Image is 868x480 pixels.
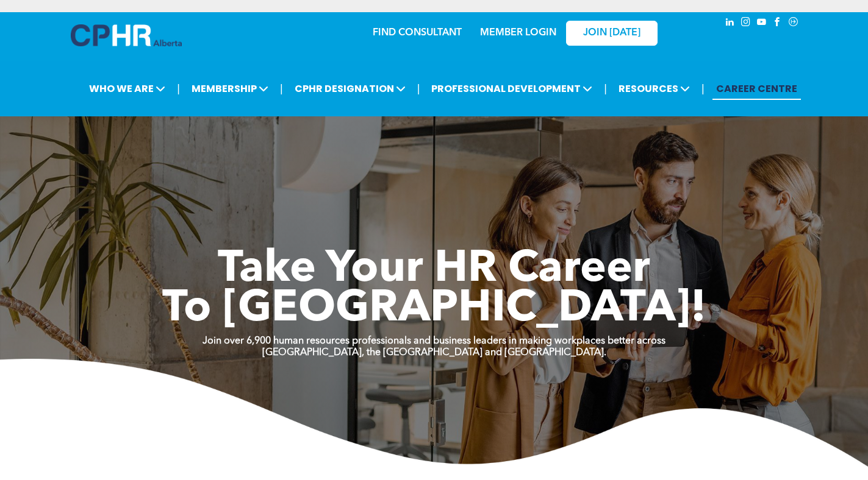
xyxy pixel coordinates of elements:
[615,77,694,100] span: RESOURCES
[373,28,462,38] a: FIND CONSULTANT
[480,28,556,38] a: MEMBER LOGIN
[739,15,753,32] a: instagram
[417,76,420,101] li: |
[712,77,801,100] a: CAREER CENTRE
[71,24,182,46] img: A blue and white logo for cp alberta
[262,348,606,358] strong: [GEOGRAPHIC_DATA], the [GEOGRAPHIC_DATA] and [GEOGRAPHIC_DATA].
[188,77,272,100] span: MEMBERSHIP
[787,15,800,32] a: Social network
[701,76,705,101] li: |
[428,77,596,100] span: PROFESSIONAL DEVELOPMENT
[280,76,283,101] li: |
[771,15,784,32] a: facebook
[177,76,180,101] li: |
[723,15,737,32] a: linkedin
[755,15,769,32] a: youtube
[162,288,706,331] span: To [GEOGRAPHIC_DATA]!
[291,77,409,100] span: CPHR DESIGNATION
[85,77,169,100] span: WHO WE ARE
[218,248,650,292] span: Take Your HR Career
[203,336,665,346] strong: Join over 6,900 human resources professionals and business leaders in making workplaces better ac...
[566,21,658,46] a: JOIN [DATE]
[583,27,640,39] span: JOIN [DATE]
[604,76,607,101] li: |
